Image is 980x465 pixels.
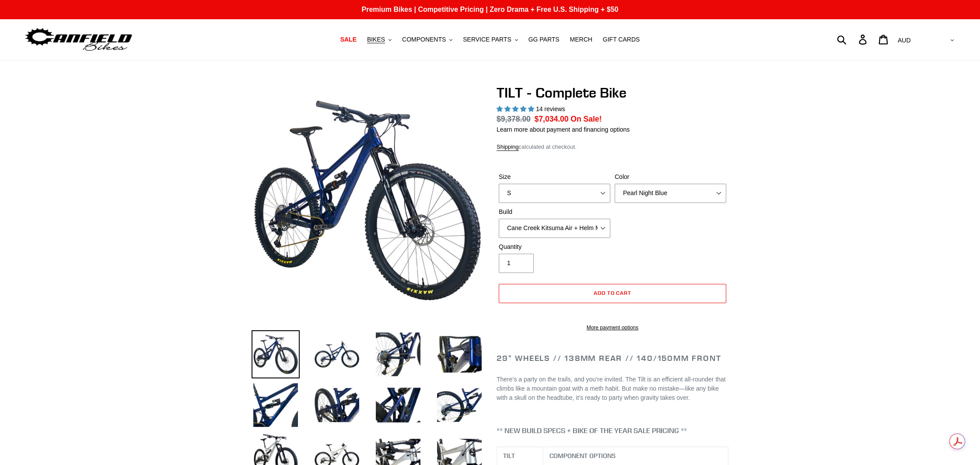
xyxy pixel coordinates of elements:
input: Search [842,30,864,49]
img: Load image into Gallery viewer, TILT - Complete Bike [313,330,361,378]
div: calculated at checkout. [497,143,728,151]
a: SALE [336,34,361,45]
button: Add to cart [499,284,726,303]
h2: 29" Wheels // 138mm Rear // 140/150mm Front [497,353,728,363]
button: COMPONENTS [398,34,457,45]
img: Load image into Gallery viewer, TILT - Complete Bike [252,330,300,378]
span: $7,034.00 [535,115,569,123]
a: MERCH [566,34,597,45]
span: Add to cart [594,290,632,296]
h4: ** NEW BUILD SPECS + BIKE OF THE YEAR SALE PRICING ** [497,427,728,435]
label: Quantity [499,242,610,252]
span: COMPONENTS [402,36,446,43]
img: Load image into Gallery viewer, TILT - Complete Bike [252,381,300,429]
span: BIKES [367,36,385,43]
img: Load image into Gallery viewer, TILT - Complete Bike [313,381,361,429]
label: Build [499,207,610,217]
a: GG PARTS [524,34,564,45]
button: SERVICE PARTS [458,34,522,45]
span: 14 reviews [536,105,565,112]
button: BIKES [363,34,396,45]
a: Shipping [497,143,519,151]
img: Canfield Bikes [24,26,133,53]
span: SERVICE PARTS [463,36,511,43]
p: There’s a party on the trails, and you’re invited. The Tilt is an efficient all-rounder that clim... [497,375,728,402]
h1: TILT - Complete Bike [497,84,728,101]
span: GG PARTS [528,36,560,43]
label: Size [499,172,610,182]
a: Learn more about payment and financing options [497,126,630,133]
s: $9,378.00 [497,115,531,123]
span: MERCH [570,36,592,43]
img: Load image into Gallery viewer, TILT - Complete Bike [374,381,422,429]
img: Load image into Gallery viewer, TILT - Complete Bike [435,330,483,378]
a: GIFT CARDS [598,34,644,45]
span: On Sale! [570,113,602,125]
span: GIFT CARDS [603,36,640,43]
span: SALE [340,36,357,43]
a: More payment options [499,324,726,332]
img: Load image into Gallery viewer, TILT - Complete Bike [374,330,422,378]
span: 5.00 stars [497,105,536,112]
img: Load image into Gallery viewer, TILT - Complete Bike [435,381,483,429]
label: Color [615,172,726,182]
